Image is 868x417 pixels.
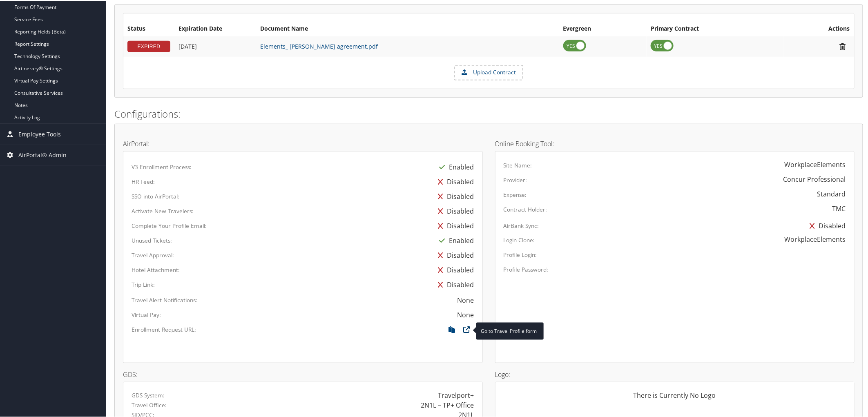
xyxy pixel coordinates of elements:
[127,40,170,51] div: EXPIRED
[434,203,474,218] div: Disabled
[132,177,155,185] label: HR Feed:
[132,250,174,259] label: Travel Approval:
[504,250,537,258] label: Profile Login:
[18,123,61,144] span: Employee Tools
[457,294,474,304] div: None
[132,192,179,200] label: SSO into AirPortal:
[434,262,474,277] div: Disabled
[434,218,474,232] div: Disabled
[504,221,539,229] label: AirBank Sync:
[504,205,547,213] label: Contract Holder:
[123,140,483,146] h4: AirPortal:
[504,265,549,273] label: Profile Password:
[783,174,846,183] div: Concur Professional
[504,390,846,406] div: There is Currently No Logo
[174,21,256,36] th: Expiration Date
[806,218,846,232] div: Disabled
[495,140,855,146] h4: Online Booking Tool:
[457,309,474,319] div: None
[434,174,474,188] div: Disabled
[132,236,172,244] label: Unused Tickets:
[559,21,647,36] th: Evergreen
[647,21,783,36] th: Primary Contract
[114,106,863,120] h2: Configurations:
[132,310,161,318] label: Virtual Pay:
[179,42,252,49] div: Add/Edit Date
[260,42,378,49] a: Elements_ [PERSON_NAME] agreement.pdf
[783,21,854,36] th: Actions
[504,161,532,169] label: Site Name:
[495,370,855,377] h4: Logo:
[832,203,846,213] div: TMC
[132,265,180,273] label: Hotel Attachment:
[132,400,167,408] label: Travel Office:
[435,159,474,174] div: Enabled
[504,175,527,183] label: Provider:
[434,277,474,291] div: Disabled
[785,234,846,243] div: WorkplaceElements
[434,247,474,262] div: Disabled
[785,159,846,169] div: WorkplaceElements
[132,325,196,333] label: Enrollment Request URL:
[438,390,474,399] div: Travelport+
[421,399,474,409] div: 2N1L – TP+ Office
[132,390,165,399] label: GDS System:
[836,42,850,50] i: Remove Contract
[256,21,559,36] th: Document Name
[435,232,474,247] div: Enabled
[18,144,67,165] span: AirPortal® Admin
[817,188,846,198] div: Standard
[504,190,527,198] label: Expense:
[132,221,207,229] label: Complete Your Profile Email:
[132,295,197,303] label: Travel Alert Notifications:
[179,42,197,49] span: [DATE]
[132,280,155,288] label: Trip Link:
[123,370,483,377] h4: GDS:
[434,188,474,203] div: Disabled
[123,21,174,36] th: Status
[132,162,192,170] label: V3 Enrollment Process:
[504,235,535,243] label: Login Clone:
[132,206,194,214] label: Activate New Travelers:
[455,65,522,79] label: Upload Contract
